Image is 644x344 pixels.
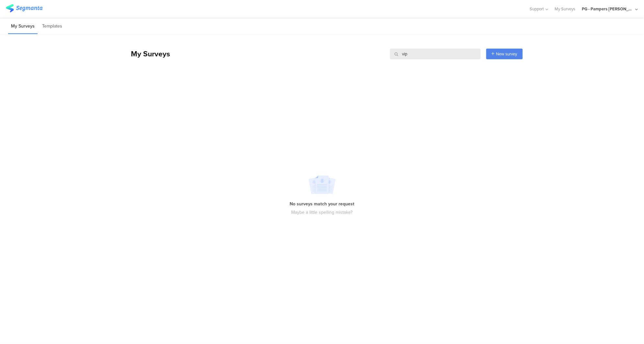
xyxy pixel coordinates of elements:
[292,207,353,216] div: Maybe a little spelling mistake?
[39,19,65,34] li: Templates
[496,51,517,57] span: New survey
[8,19,38,34] li: My Surveys
[290,194,354,207] div: No surveys match your request
[308,176,336,194] img: no_search_results.svg
[124,48,170,59] div: My Surveys
[6,4,42,12] img: segmanta logo
[582,6,634,12] div: PG - Pampers [PERSON_NAME]
[530,6,544,12] span: Support
[390,49,481,59] input: Survey Name, Creator...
